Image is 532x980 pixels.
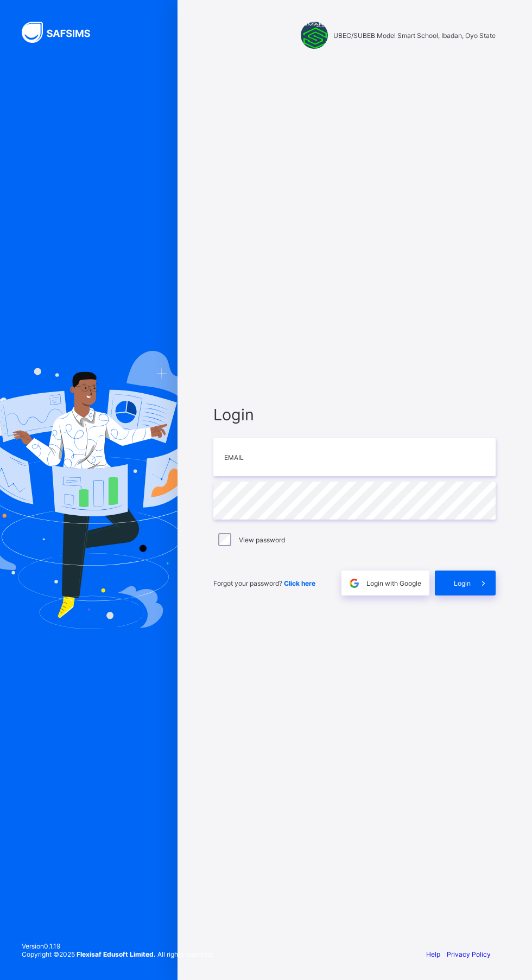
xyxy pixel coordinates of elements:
[348,577,360,590] img: google.396cfc9801f0270233282035f929180a.svg
[22,22,103,43] img: SAFSIMS Logo
[447,950,491,958] a: Privacy Policy
[426,950,440,958] a: Help
[454,579,471,587] span: Login
[333,31,496,40] span: UBEC/SUBEB Model Smart School, Ibadan, Oyo State
[366,579,421,587] span: Login with Google
[213,405,496,424] span: Login
[284,579,315,587] a: Click here
[213,579,315,587] span: Forgot your password?
[22,942,213,950] span: Version 0.1.19
[239,536,285,544] label: View password
[22,950,213,958] span: Copyright © 2025 All rights reserved.
[77,950,156,958] strong: Flexisaf Edusoft Limited.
